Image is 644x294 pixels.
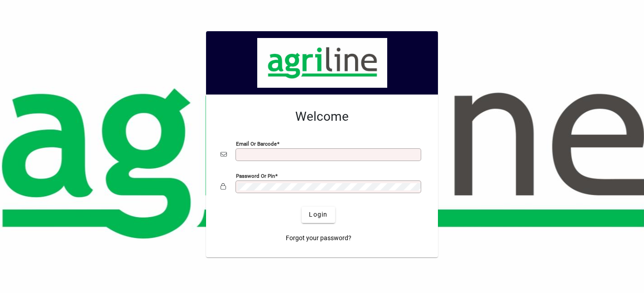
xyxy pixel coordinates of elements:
mat-label: Email or Barcode [236,140,277,147]
h2: Welcome [221,109,423,124]
span: Login [309,210,327,219]
a: Forgot your password? [282,230,355,247]
span: Forgot your password? [286,233,351,243]
mat-label: Password or Pin [236,172,275,179]
button: Login [302,207,335,223]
